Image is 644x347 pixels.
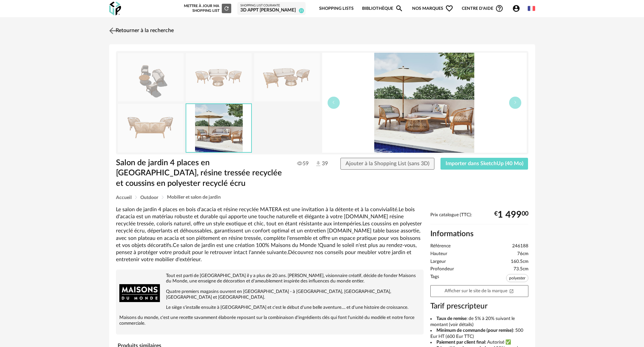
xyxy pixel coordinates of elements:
a: Shopping Lists [319,1,354,17]
img: salon-de-jardin-4-places-en-bois-d-acacia-resine-tressee-recyclee-et-coussins-en-polyester-recycl... [118,104,184,152]
span: 73.5cm [514,266,528,272]
img: OXP [109,2,121,16]
span: 246188 [512,243,528,249]
img: salon-de-jardin-4-places-en-bois-d-acacia-resine-tressee-recyclee-et-coussins-en-polyester-recycl... [186,104,251,152]
span: Hauteur [430,251,447,257]
p: Quatre premiers magasins ouvrent en [GEOGRAPHIC_DATA] - à [GEOGRAPHIC_DATA], [GEOGRAPHIC_DATA], [... [119,289,420,300]
span: Account Circle icon [512,4,523,13]
img: salon-de-jardin-4-places-en-bois-d-acacia-resine-tressee-recyclee-et-coussins-en-polyester-recycl... [254,53,320,101]
span: 21 [299,8,304,13]
a: Shopping List courante 3D APPT [PERSON_NAME] 21 [240,4,303,14]
li: : Autorisé ✅ [430,340,528,346]
h3: Tarif prescripteur [430,301,528,311]
span: Help Circle Outline icon [495,4,503,13]
img: svg+xml;base64,PHN2ZyB3aWR0aD0iMjQiIGhlaWdodD0iMjQiIHZpZXdCb3g9IjAgMCAyNCAyNCIgZmlsbD0ibm9uZSIgeG... [108,26,117,35]
span: 160.5cm [511,259,528,265]
span: Profondeur [430,266,454,272]
div: € 00 [494,212,528,218]
h2: Informations [430,229,528,239]
span: Nos marques [412,1,453,17]
div: Breadcrumb [116,195,528,200]
span: Centre d'aideHelp Circle Outline icon [462,4,503,13]
button: Ajouter à la Shopping List (sans 3D) [340,158,434,170]
img: Téléchargements [315,160,322,167]
span: 1 499 [498,212,522,218]
span: Account Circle icon [512,4,520,13]
div: Shopping List courante [240,4,303,8]
p: Maisons du monde, c'est une recette savamment élaborée reposant sur la combinaison d'ingrédients ... [119,315,420,326]
span: Heart Outline icon [445,4,453,13]
a: Retourner à la recherche [108,23,174,38]
span: Refresh icon [223,6,230,10]
p: Le siège s'installe ensuite à [GEOGRAPHIC_DATA] et c'est le début d'une belle aventure.... et d'u... [119,305,420,311]
span: Open In New icon [509,288,514,293]
h1: Salon de jardin 4 places en [GEOGRAPHIC_DATA], résine tressée recyclée et coussins en polyester r... [116,158,284,189]
span: polyester [506,274,528,282]
span: 76cm [517,251,528,257]
img: fr [528,5,535,12]
img: thumbnail.png [118,53,184,101]
span: Magnify icon [395,4,403,13]
b: Minimum de commande (pour remise) [436,328,513,333]
a: Afficher sur le site de la marqueOpen In New icon [430,285,528,297]
div: Le salon de jardin 4 places en bois d'acacia et résine recyclée MATERA est une invitation à la dé... [116,206,424,264]
img: brand logo [119,273,160,314]
span: 59 [297,160,309,167]
span: 39 [315,160,328,168]
b: Taux de remise [436,316,467,321]
div: Mettre à jour ma Shopping List [183,4,231,13]
div: 3D APPT [PERSON_NAME] [240,7,303,14]
div: Prix catalogue (TTC): [430,212,528,225]
a: BibliothèqueMagnify icon [362,1,403,17]
button: Importer dans SketchUp (40 Mo) [440,158,528,170]
span: Ajouter à la Shopping List (sans 3D) [345,161,429,166]
p: Tout est parti de [GEOGRAPHIC_DATA] il y a plus de 20 ans. [PERSON_NAME], visionnaire créatif, dé... [119,273,420,284]
img: salon-de-jardin-4-places-en-bois-d-acacia-resine-tressee-recyclee-et-coussins-en-polyester-recycl... [322,53,527,153]
span: Tags [430,274,439,284]
li: : de 5% à 20% suivant le montant (voir détails) [430,316,528,328]
img: salon-de-jardin-4-places-en-bois-d-acacia-resine-tressee-recyclee-et-coussins-en-polyester-recycl... [186,53,252,101]
span: Largeur [430,259,446,265]
b: Paiement par client final [436,340,485,345]
span: Accueil [116,195,132,200]
span: Référence [430,243,451,249]
span: Outdoor [140,195,158,200]
span: Importer dans SketchUp (40 Mo) [446,161,523,166]
li: : 500 Eur HT (600 Eur TTC) [430,328,528,340]
span: Mobilier et salon de jardin [167,195,221,200]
